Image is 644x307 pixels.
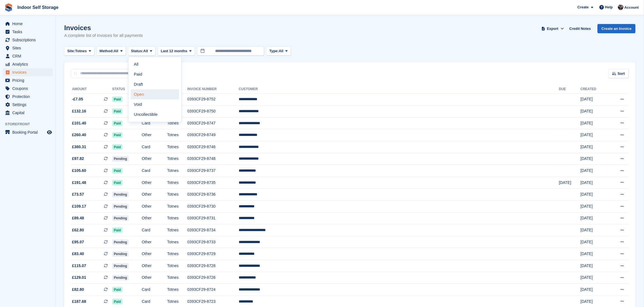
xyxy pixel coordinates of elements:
[12,85,46,92] span: Coupons
[75,48,87,54] span: Totnes
[581,201,609,213] td: [DATE]
[114,48,118,54] span: All
[187,236,239,248] td: 0393CF29-8733
[187,224,239,236] td: 0393CF29-8734
[279,48,284,54] span: All
[581,117,609,129] td: [DATE]
[112,263,129,269] span: Pending
[72,180,86,186] span: £191.48
[97,47,126,56] button: Method: All
[112,168,123,174] span: Paid
[142,141,167,153] td: Card
[581,105,609,117] td: [DATE]
[112,215,129,221] span: Pending
[167,177,187,189] td: Totnes
[581,272,609,284] td: [DATE]
[3,85,53,92] a: menu
[187,212,239,224] td: 0393CF29-8731
[12,128,46,136] span: Booking Portal
[72,108,86,114] span: £132.16
[187,260,239,272] td: 0393CF29-8728
[12,28,46,36] span: Tasks
[581,248,609,260] td: [DATE]
[112,109,123,114] span: Paid
[112,180,123,186] span: Paid
[3,101,53,109] a: menu
[72,168,86,174] span: £105.60
[3,68,53,76] a: menu
[142,284,167,296] td: Card
[578,4,589,10] span: Create
[187,165,239,177] td: 0393CF29-8737
[167,141,187,153] td: Totnes
[167,236,187,248] td: Totnes
[3,93,53,100] a: menu
[581,189,609,201] td: [DATE]
[187,189,239,201] td: 0393CF29-8736
[131,79,179,89] a: Draft
[72,156,84,162] span: £97.82
[72,299,86,304] span: £187.68
[167,129,187,141] td: Totnes
[581,129,609,141] td: [DATE]
[64,47,94,56] button: Site: Totnes
[167,153,187,165] td: Totnes
[12,36,46,44] span: Subscriptions
[131,99,179,109] a: Void
[72,227,84,233] span: £62.80
[142,272,167,284] td: Other
[142,212,167,224] td: Other
[72,287,84,292] span: £82.80
[187,117,239,129] td: 0393CF29-8747
[3,52,53,60] a: menu
[72,275,86,280] span: £129.01
[12,20,46,28] span: Home
[142,236,167,248] td: Other
[142,189,167,201] td: Other
[131,48,143,54] span: Status:
[167,248,187,260] td: Totnes
[112,192,129,197] span: Pending
[72,120,86,126] span: £101.40
[559,85,581,94] th: Due
[167,272,187,284] td: Totnes
[72,132,86,138] span: £260.40
[187,272,239,284] td: 0393CF29-8726
[559,177,581,189] td: [DATE]
[67,48,75,54] span: Site:
[581,224,609,236] td: [DATE]
[187,129,239,141] td: 0393CF29-8749
[112,85,142,94] th: Status
[112,121,123,126] span: Paid
[581,212,609,224] td: [DATE]
[167,224,187,236] td: Totnes
[143,48,148,54] span: All
[5,121,56,127] span: Storefront
[12,101,46,109] span: Settings
[187,248,239,260] td: 0393CF29-8729
[64,32,143,39] p: A complete list of invoices for all payments
[3,128,53,136] a: menu
[12,44,46,52] span: Sites
[624,5,639,10] span: Account
[46,129,53,136] a: Preview store
[112,156,129,162] span: Pending
[112,299,123,304] span: Paid
[12,109,46,117] span: Capital
[161,48,187,54] span: Last 12 months
[142,248,167,260] td: Other
[142,117,167,129] td: Card
[266,47,291,56] button: Type: All
[72,251,84,257] span: £83.40
[112,144,123,150] span: Paid
[142,129,167,141] td: Other
[581,284,609,296] td: [DATE]
[131,109,179,119] a: Uncollectible
[187,141,239,153] td: 0393CF29-8746
[142,153,167,165] td: Other
[112,227,123,233] span: Paid
[142,177,167,189] td: Other
[112,239,129,245] span: Pending
[167,189,187,201] td: Totnes
[112,97,123,102] span: Paid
